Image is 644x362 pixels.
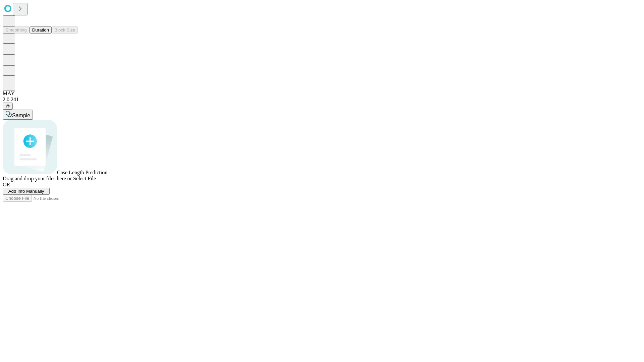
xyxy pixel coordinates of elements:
[3,110,33,120] button: Sample
[73,176,96,181] span: Select File
[3,103,13,110] button: @
[3,90,641,97] div: MAY
[3,188,50,195] button: Add Info Manually
[57,170,107,175] span: Case Length Prediction
[3,97,641,103] div: 2.0.241
[52,26,78,34] button: Block Size
[3,182,10,187] span: OR
[3,176,72,181] span: Drag and drop your files here or
[12,113,30,118] span: Sample
[5,104,10,109] span: @
[30,26,52,34] button: Duration
[8,189,44,194] span: Add Info Manually
[3,26,30,34] button: Smoothing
